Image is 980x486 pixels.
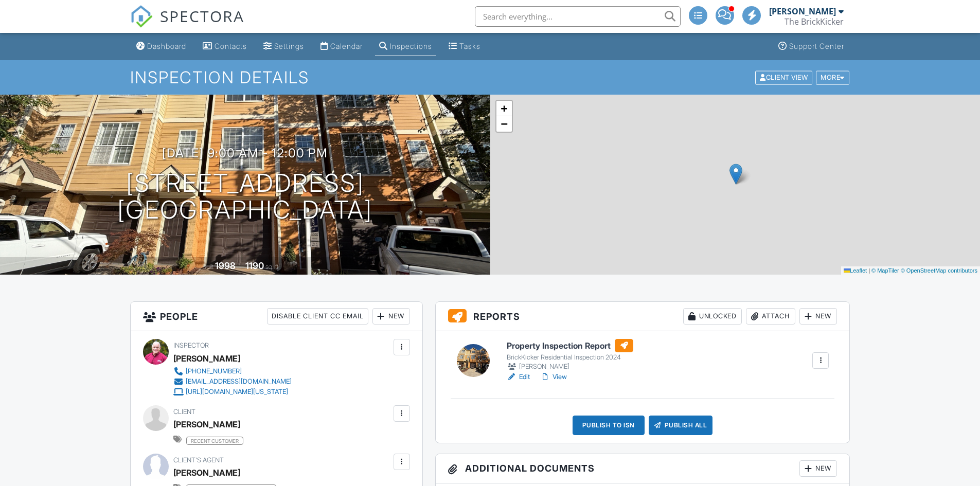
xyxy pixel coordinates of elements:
[507,372,530,382] a: Edit
[901,267,977,274] a: © OpenStreetMap contributors
[259,37,308,56] a: Settings
[173,456,224,464] span: Client's Agent
[265,263,280,271] span: sq. ft.
[540,372,567,382] a: View
[267,308,368,325] div: Disable Client CC Email
[147,42,186,50] div: Dashboard
[789,42,844,50] div: Support Center
[215,42,247,50] div: Contacts
[162,146,328,160] h3: [DATE] 9:00 am - 12:00 pm
[769,6,836,16] div: [PERSON_NAME]
[130,5,153,28] img: The Best Home Inspection Software - Spectora
[444,37,485,56] a: Tasks
[173,417,240,432] div: [PERSON_NAME]
[459,42,480,50] div: Tasks
[130,14,244,35] a: SPECTORA
[507,362,633,372] div: [PERSON_NAME]
[186,367,242,375] div: [PHONE_NUMBER]
[173,366,292,376] a: [PHONE_NUMBER]
[507,353,633,362] div: BrickKicker Residential Inspection 2024
[683,308,742,325] div: Unlocked
[173,351,240,366] div: [PERSON_NAME]
[496,116,512,132] a: Zoom out
[436,454,850,483] h3: Additional Documents
[436,302,850,331] h3: Reports
[186,437,243,445] span: recent customer
[871,267,899,274] a: © MapTiler
[573,416,645,435] div: Publish to ISN
[649,416,713,435] div: Publish All
[868,267,870,274] span: |
[274,42,304,50] div: Settings
[785,16,844,27] div: The BrickKicker
[173,465,240,480] div: [PERSON_NAME]
[186,377,292,386] div: [EMAIL_ADDRESS][DOMAIN_NAME]
[799,460,837,477] div: New
[132,37,190,56] a: Dashboard
[173,341,209,349] span: Inspector
[754,73,815,81] a: Client View
[816,70,849,84] div: More
[799,308,837,325] div: New
[186,388,288,396] div: [URL][DOMAIN_NAME][US_STATE]
[173,408,195,416] span: Client
[475,6,681,27] input: Search everything...
[372,308,410,325] div: New
[746,308,795,325] div: Attach
[215,260,236,271] div: 1998
[117,170,372,224] h1: [STREET_ADDRESS] [GEOGRAPHIC_DATA]
[507,339,633,372] a: Property Inspection Report BrickKicker Residential Inspection 2024 [PERSON_NAME]
[245,260,264,271] div: 1190
[755,70,812,84] div: Client View
[507,339,633,352] h6: Property Inspection Report
[173,376,292,387] a: [EMAIL_ADDRESS][DOMAIN_NAME]
[774,37,848,56] a: Support Center
[375,37,436,56] a: Inspections
[316,37,367,56] a: Calendar
[330,42,363,50] div: Calendar
[496,101,512,116] a: Zoom in
[844,267,867,274] a: Leaflet
[390,42,432,50] div: Inspections
[130,68,850,86] h1: Inspection Details
[173,387,292,397] a: [URL][DOMAIN_NAME][US_STATE]
[202,263,213,271] span: Built
[131,302,422,331] h3: People
[160,5,244,27] span: SPECTORA
[729,164,742,185] img: Marker
[501,102,507,115] span: +
[199,37,251,56] a: Contacts
[501,117,507,130] span: −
